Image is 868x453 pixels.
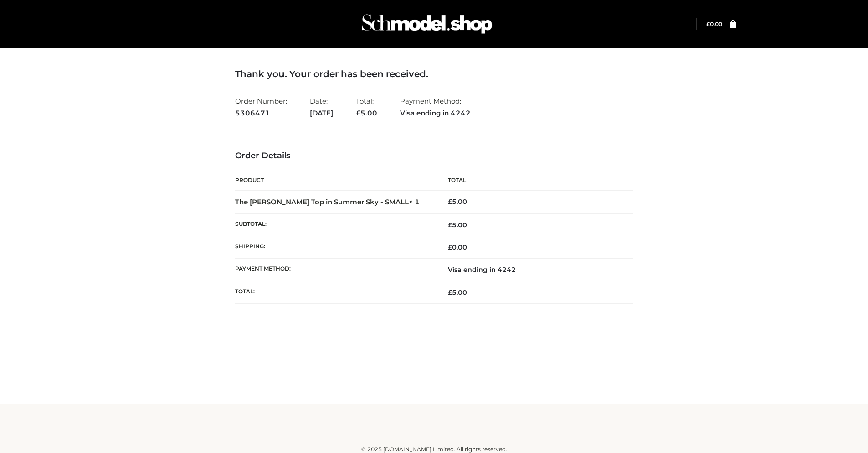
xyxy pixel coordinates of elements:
[448,288,467,297] span: 5.00
[400,93,471,121] li: Payment Method:
[434,259,633,281] td: Visa ending in 4242
[434,170,633,191] th: Total
[409,198,420,206] strong: × 1
[235,68,633,79] h3: Thank you. Your order has been received.
[448,243,467,251] bdi: 0.00
[448,288,452,297] span: £
[356,109,377,117] span: 5.00
[448,221,467,229] span: 5.00
[448,198,467,206] bdi: 5.00
[706,21,722,27] a: £0.00
[235,281,434,303] th: Total:
[235,170,434,191] th: Product
[235,107,287,119] strong: 5306471
[235,93,287,121] li: Order Number:
[235,198,420,206] strong: The [PERSON_NAME] Top in Summer Sky - SMALL
[706,21,722,27] bdi: 0.00
[400,107,471,119] strong: Visa ending in 4242
[310,93,333,121] li: Date:
[356,93,377,121] li: Total:
[359,6,495,42] img: Schmodel Admin 964
[235,259,434,281] th: Payment method:
[448,243,452,251] span: £
[706,21,710,27] span: £
[448,221,452,229] span: £
[448,198,452,206] span: £
[235,151,633,161] h3: Order Details
[235,213,434,236] th: Subtotal:
[310,107,333,119] strong: [DATE]
[356,109,360,117] span: £
[235,236,434,259] th: Shipping:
